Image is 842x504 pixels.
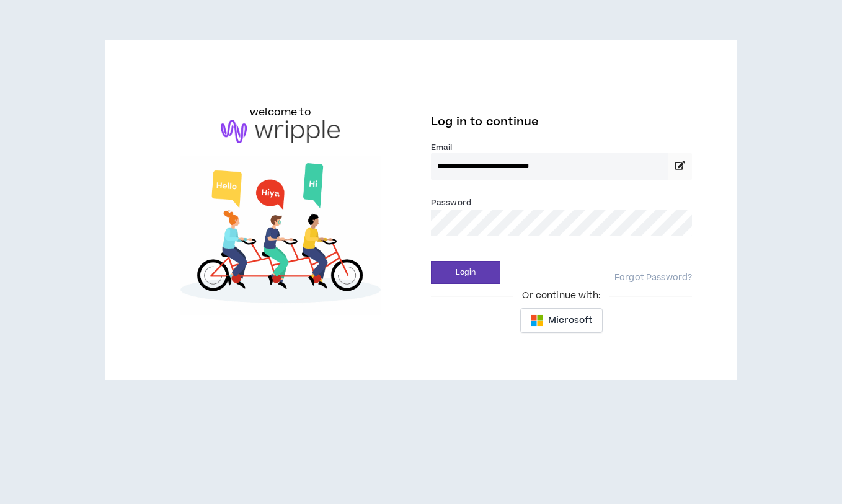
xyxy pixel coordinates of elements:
[431,142,692,153] label: Email
[431,114,539,130] span: Log in to continue
[520,308,603,333] button: Microsoft
[150,156,411,315] img: Welcome to Wripple
[431,261,500,284] button: Login
[221,120,340,143] img: logo-brand.png
[250,105,311,120] h6: welcome to
[431,197,471,208] label: Password
[548,314,592,327] span: Microsoft
[614,272,692,284] a: Forgot Password?
[513,289,609,303] span: Or continue with:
